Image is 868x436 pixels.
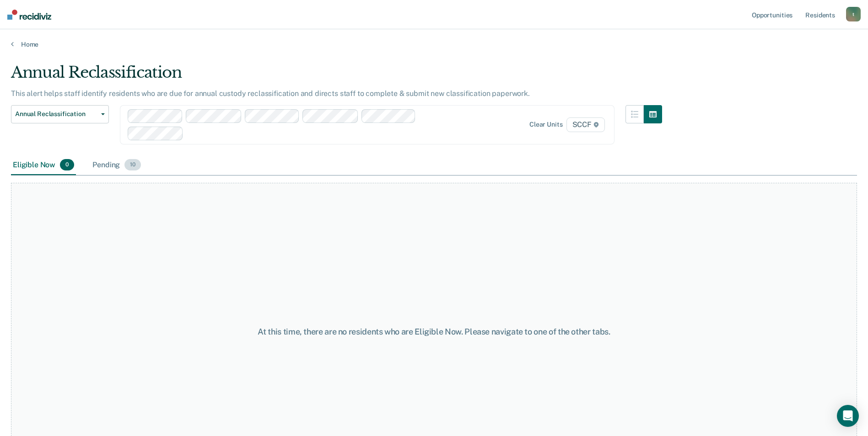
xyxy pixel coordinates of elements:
p: This alert helps staff identify residents who are due for annual custody reclassification and dir... [11,89,530,98]
div: At this time, there are no residents who are Eligible Now. Please navigate to one of the other tabs. [223,327,646,337]
div: Eligible Now0 [11,155,76,175]
span: SCCF [566,117,605,132]
button: t [846,7,861,21]
span: Annual Reclassification [15,110,97,118]
button: Annual Reclassification [11,105,109,123]
span: 0 [60,159,74,171]
div: Open Intercom Messenger [837,405,859,427]
div: Clear units [529,121,563,128]
div: Annual Reclassification [11,63,662,89]
img: Recidiviz [7,10,51,20]
div: Pending10 [91,155,143,175]
span: 10 [124,159,141,171]
a: Home [11,40,857,48]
